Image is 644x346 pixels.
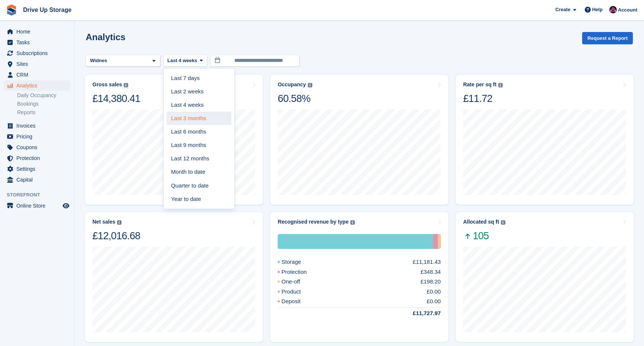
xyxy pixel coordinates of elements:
div: £348.34 [420,268,441,276]
button: Last 4 weeks [163,55,207,67]
a: menu [4,80,70,91]
h2: Analytics [86,32,126,42]
div: £11,181.43 [413,258,441,266]
div: Product [278,288,319,296]
div: One-off [438,234,441,249]
a: Last 9 months [167,138,231,152]
div: Allocated sq ft [463,219,499,225]
img: Will Google Ads [609,6,617,13]
div: Storage [278,258,319,266]
span: Help [592,6,603,13]
span: Analytics [16,80,61,91]
a: Last 3 months [167,112,231,125]
span: CRM [16,70,61,80]
a: Last 7 days [167,71,231,85]
a: Year to date [167,192,231,206]
div: Widnes [89,57,110,64]
a: Bookings [17,100,70,108]
a: menu [4,174,70,185]
div: Protection [433,234,438,249]
img: icon-info-grey-7440780725fd019a000dd9b08b2336e03edf1995a4989e88bcd33f0948082b44.svg [308,83,312,87]
img: icon-info-grey-7440780725fd019a000dd9b08b2336e03edf1995a4989e88bcd33f0948082b44.svg [498,83,503,87]
span: Settings [16,164,61,174]
div: Rate per sq ft [463,81,496,88]
span: 105 [463,230,505,242]
img: icon-info-grey-7440780725fd019a000dd9b08b2336e03edf1995a4989e88bcd33f0948082b44.svg [501,220,505,225]
a: menu [4,153,70,163]
a: menu [4,59,70,69]
a: Last 12 months [167,152,231,166]
div: £14,380.41 [92,92,140,105]
a: menu [4,201,70,211]
a: menu [4,142,70,153]
div: £0.00 [427,288,441,296]
span: Invoices [16,121,61,131]
span: Home [16,26,61,37]
div: £11.72 [463,92,503,105]
span: Coupons [16,142,61,153]
span: Tasks [16,37,61,48]
a: Last 6 months [167,125,231,138]
a: menu [4,131,70,142]
span: Create [555,6,570,13]
button: Request a Report [582,32,633,44]
span: Online Store [16,201,61,211]
div: Deposit [278,297,318,306]
div: One-off [278,278,318,286]
a: Daily Occupancy [17,92,70,99]
div: 60.58% [278,92,312,105]
a: menu [4,37,70,48]
a: menu [4,48,70,58]
a: Quarter to date [167,179,231,192]
div: £11,727.97 [395,309,441,318]
a: menu [4,70,70,80]
span: Subscriptions [16,48,61,58]
div: £198.20 [420,278,441,286]
a: Month to date [167,166,231,179]
div: £0.00 [427,297,441,306]
img: stora-icon-8386f47178a22dfd0bd8f6a31ec36ba5ce8667c1dd55bd0f319d3a0aa187defe.svg [6,4,17,16]
a: menu [4,164,70,174]
span: Capital [16,174,61,185]
a: Drive Up Storage [20,4,75,16]
div: Storage [278,234,433,249]
a: menu [4,26,70,37]
div: Recognised revenue by type [278,219,348,225]
a: Preview store [61,201,70,210]
span: Sites [16,59,61,69]
a: menu [4,121,70,131]
a: Last 4 weeks [167,98,231,112]
div: Net sales [92,219,115,225]
img: icon-info-grey-7440780725fd019a000dd9b08b2336e03edf1995a4989e88bcd33f0948082b44.svg [117,220,121,225]
span: Protection [16,153,61,163]
img: icon-info-grey-7440780725fd019a000dd9b08b2336e03edf1995a4989e88bcd33f0948082b44.svg [350,220,355,225]
span: Pricing [16,131,61,142]
div: Protection [278,268,325,276]
div: £12,016.68 [92,230,140,242]
img: icon-info-grey-7440780725fd019a000dd9b08b2336e03edf1995a4989e88bcd33f0948082b44.svg [124,83,128,87]
div: Gross sales [92,81,122,88]
span: Storefront [7,191,74,199]
a: Last 2 weeks [167,85,231,98]
div: Occupancy [278,81,306,88]
a: Reports [17,109,70,116]
span: Account [618,6,637,14]
span: Last 4 weeks [167,57,197,64]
